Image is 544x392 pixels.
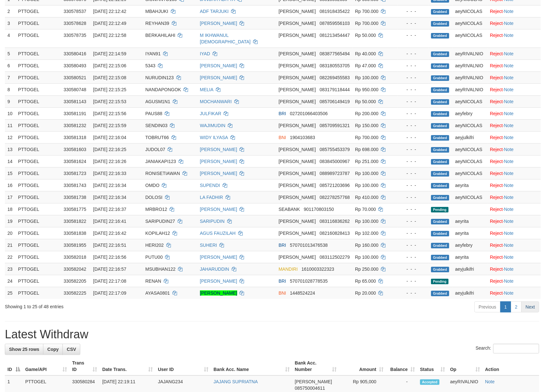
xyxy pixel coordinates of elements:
[504,243,514,248] a: Note
[145,75,174,80] span: NURUDIN123
[93,33,126,38] span: [DATE] 22:12:58
[93,99,126,104] span: [DATE] 22:15:53
[453,83,487,95] td: aeyRIVALNIO
[63,33,86,38] span: 330578735
[43,344,63,355] a: Copy
[279,171,316,176] span: [PERSON_NAME]
[5,131,16,143] td: 12
[5,155,16,167] td: 14
[487,5,541,17] td: ·
[431,135,449,141] span: Grabbed
[431,99,449,105] span: Grabbed
[355,171,378,176] span: Rp 100.000
[279,123,316,128] span: [PERSON_NAME]
[5,107,16,119] td: 10
[16,167,61,179] td: PTTOGEL
[490,219,503,224] a: Reject
[487,155,541,167] td: ·
[490,290,503,296] a: Reject
[320,171,350,176] span: Copy 088989723787 to clipboard
[400,134,426,141] div: - - -
[487,119,541,131] td: ·
[400,98,426,105] div: - - -
[145,135,169,140] span: TOBRUT66
[431,123,449,129] span: Grabbed
[453,131,487,143] td: aeyjulkifri
[16,119,61,131] td: PTTOGEL
[355,159,378,164] span: Rp 251.000
[200,243,217,248] a: SUHERI
[504,159,514,164] a: Note
[487,48,541,60] td: ·
[320,75,350,80] span: Copy 082269455583 to clipboard
[93,135,126,140] span: [DATE] 22:16:04
[63,135,86,140] span: 330581318
[504,183,514,188] a: Note
[67,347,76,352] span: CSV
[448,357,483,376] th: Op: activate to sort column ascending
[490,21,503,26] a: Reject
[490,278,503,284] a: Reject
[63,99,86,104] span: 330581143
[292,357,339,376] th: Bank Acc. Number: activate to sort column ascending
[93,51,126,56] span: [DATE] 22:14:59
[504,255,514,260] a: Note
[431,33,449,38] span: Grabbed
[16,143,61,155] td: PTTOGEL
[320,51,350,56] span: Copy 083877565494 to clipboard
[355,33,376,38] span: Rp 50.000
[485,379,495,384] a: Note
[16,179,61,191] td: PTTOGEL
[490,147,503,152] a: Reject
[400,110,426,117] div: - - -
[431,159,449,165] span: Grabbed
[500,301,511,312] a: 1
[487,107,541,119] td: ·
[355,87,378,92] span: Rp 950.000
[453,71,487,83] td: aeyRIVALNIO
[504,207,514,212] a: Note
[47,347,59,352] span: Copy
[5,167,16,179] td: 15
[504,290,514,296] a: Note
[5,179,16,191] td: 16
[453,5,487,17] td: aeyNICOLAS
[279,159,316,164] span: [PERSON_NAME]
[453,17,487,29] td: aeyNICOLAS
[474,301,500,312] a: Previous
[355,123,378,128] span: Rp 150.000
[200,183,220,188] a: SUPENDI
[5,71,16,83] td: 7
[93,111,126,116] span: [DATE] 22:15:56
[400,206,426,212] div: - - -
[145,123,167,128] span: SENDIN03
[453,60,487,71] td: aeyRIVALNIO
[355,99,376,104] span: Rp 50.000
[200,278,237,284] a: [PERSON_NAME]
[504,171,514,176] a: Note
[431,21,449,27] span: Grabbed
[487,95,541,107] td: ·
[5,17,16,29] td: 3
[490,111,503,116] a: Reject
[16,131,61,143] td: PTTOGEL
[453,29,487,48] td: aeyNICOLAS
[200,171,237,176] a: [PERSON_NAME]
[145,21,169,26] span: REYHAN39
[400,194,426,201] div: - - -
[490,243,503,248] a: Reject
[490,33,503,38] a: Reject
[487,29,541,48] td: ·
[320,183,350,188] span: Copy 085721203696 to clipboard
[5,344,43,355] a: Show 25 rows
[400,146,426,153] div: - - -
[490,159,503,164] a: Reject
[453,179,487,191] td: aeyrita
[279,51,316,56] span: [PERSON_NAME]
[145,111,162,116] span: PAUS88
[200,231,236,236] a: AGUS FAUZILAH
[5,203,16,215] td: 18
[487,179,541,191] td: ·
[431,207,449,212] span: Pending
[200,63,237,68] a: [PERSON_NAME]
